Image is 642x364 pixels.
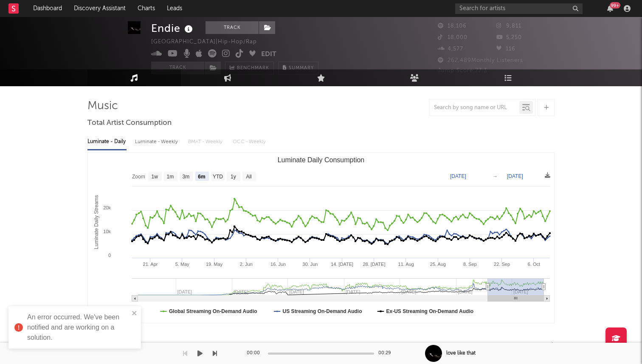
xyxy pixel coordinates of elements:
span: Jump Score: 77.3 [438,68,487,73]
span: 262,489 Monthly Listeners [438,58,523,63]
text: 0 [108,253,111,258]
button: Summary [278,62,318,74]
text: Global Streaming On-Demand Audio [169,308,257,314]
text: 22. Sep [494,262,510,267]
button: close [132,310,138,318]
text: 8. Sep [463,262,477,267]
text: [DATE] [450,173,466,179]
text: 6. Oct [528,262,540,267]
text: YTD [213,174,223,180]
text: 5. May [175,262,190,267]
span: 18,000 [438,35,467,40]
svg: Luminate Daily Consumption [88,153,554,323]
div: 00:29 [378,348,395,358]
text: All [246,174,251,180]
text: 6m [198,174,205,180]
text: 11. Aug [398,262,414,267]
span: Summary [289,66,314,71]
div: Endie [151,21,195,35]
text: [DATE] [507,173,523,179]
text: 1m [167,174,174,180]
a: Benchmark [225,62,274,74]
span: 116 [496,46,515,52]
span: Total Artist Consumption [87,118,172,128]
text: 20k [103,205,111,210]
text: 10k [103,229,111,234]
text: 14. [DATE] [331,262,353,267]
input: Search for artists [455,3,583,14]
text: 2. Jun [240,262,253,267]
span: 9,811 [496,23,521,29]
input: Search by song name or URL [430,104,519,111]
text: 1w [152,174,158,180]
text: US Streaming On-Demand Audio [283,308,362,314]
div: Luminate - Daily [87,135,127,149]
text: 25. Aug [430,262,446,267]
div: 99 + [610,2,620,8]
text: 28. [DATE] [363,262,385,267]
div: An error occurred. We've been notified and are working on a solution. [27,312,129,343]
span: 5,250 [496,35,522,40]
text: 19. May [206,262,223,267]
span: Benchmark [237,63,269,73]
div: 00:00 [247,348,264,358]
text: Ex-US Streaming On-Demand Audio [386,308,474,314]
text: 21. Apr [143,262,158,267]
button: 99+ [607,5,613,12]
text: → [493,173,498,179]
text: 30. Jun [302,262,318,267]
button: Track [151,62,204,74]
div: Luminate - Weekly [135,135,180,149]
button: Edit [261,49,276,60]
text: 3m [183,174,190,180]
text: Luminate Daily Streams [93,195,99,249]
text: 16. Jun [270,262,286,267]
span: 18,106 [438,23,467,29]
text: Zoom [132,174,145,180]
div: [GEOGRAPHIC_DATA] | Hip-Hop/Rap [151,37,267,47]
text: 1y [231,174,236,180]
div: love like that [446,350,476,357]
text: Luminate Daily Consumption [278,156,365,164]
span: 4,577 [438,46,463,52]
button: Track [206,21,259,34]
